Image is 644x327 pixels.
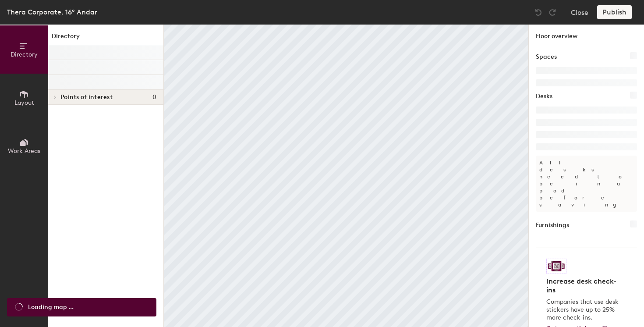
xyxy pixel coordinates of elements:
span: Layout [14,99,34,107]
p: All desks need to be in a pod before saving [536,156,637,212]
div: Thera Corporate, 16º Andar [7,7,97,18]
h1: Directory [48,32,163,45]
span: Loading map ... [28,302,74,312]
button: Close [571,5,588,19]
canvas: Map [164,25,528,327]
span: Work Areas [8,147,40,155]
img: Redo [548,8,557,17]
span: 0 [152,94,156,101]
h1: Furnishings [536,220,569,230]
h4: Increase desk check-ins [546,277,621,295]
p: Companies that use desk stickers have up to 25% more check-ins. [546,298,621,322]
img: Undo [534,8,543,17]
h1: Floor overview [529,25,644,45]
img: Sticker logo [546,259,566,274]
h1: Spaces [536,52,557,62]
span: Points of interest [60,94,113,101]
span: Directory [11,51,38,58]
h1: Desks [536,92,552,101]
